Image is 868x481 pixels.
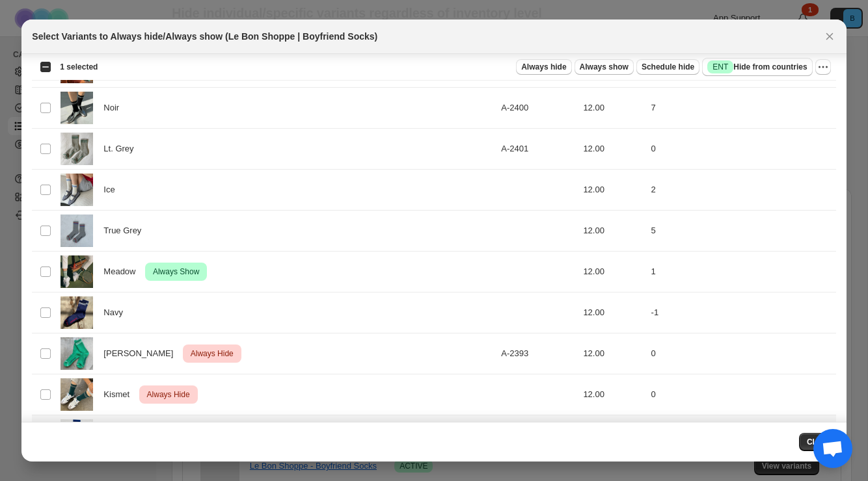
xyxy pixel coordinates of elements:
span: Lt. Grey [103,142,141,155]
td: 12.00 [579,415,647,456]
span: True Grey [103,224,148,237]
td: 5 [647,210,836,251]
span: Ice [103,183,122,196]
span: Schedule hide [642,62,694,72]
td: 12.00 [579,292,647,333]
td: A-2400 [497,87,579,128]
span: Always Show [150,264,202,279]
td: 2 [647,169,836,210]
span: Noir [103,101,126,114]
td: 12.00 [579,374,647,415]
button: Always show [575,59,634,75]
img: le-bon-shoppe-boyfriend-socks-socks-le-bon-shoppe-kelly-green-486547.webp [61,337,93,370]
span: Close [807,437,828,447]
img: le-bon-shoppe-boyfriend-socks-socks-le-bon-shoppe-lt-grey-689250.webp [61,133,93,165]
span: Always hide [521,62,566,72]
td: 1 [647,251,836,292]
img: le-bon-shoppe-boyfriend-socks-socks-le-bon-shoppe-true-grey-931462.jpg [61,214,93,247]
td: 0 [647,128,836,169]
td: A-2401 [497,128,579,169]
span: Hide from countries [707,60,807,73]
button: Close [799,433,836,451]
span: Navy [103,306,129,319]
td: -1 [647,292,836,333]
td: 12.00 [579,128,647,169]
td: A-2393 [497,333,579,374]
td: 0 [647,374,836,415]
button: Close [821,27,839,45]
img: le-bon-shoppe-boyfriend-socks-socks-le-bon-shoppe-cobalt-354981.jpg [61,419,93,452]
span: Always show [580,62,629,72]
td: 0 [647,333,836,374]
img: le-bon-shoppe-boyfriend-socks-socks-le-bon-shoppe-ice-129680.webp [61,174,93,206]
td: 12.00 [579,333,647,374]
h2: Select Variants to Always hide/Always show (Le Bon Shoppe | Boyfriend Socks) [32,30,377,43]
button: Schedule hide [636,59,699,75]
td: 12.00 [579,210,647,251]
td: 12.00 [579,169,647,210]
img: le-bon-shoppe-boyfriend-socks-socks-le-bon-shoppe-meadow-331700.webp [61,255,93,288]
td: 7 [647,87,836,128]
span: Meadow [103,265,142,278]
img: le-bon-shoppe-boyfriend-socks-socks-le-bon-shoppe-kismet-340671.webp [61,378,93,411]
button: SuccessENTHide from countries [702,58,812,76]
div: Open chat [813,429,852,468]
span: Kismet [103,388,137,401]
span: ENT [712,62,728,72]
span: Always Hide [188,346,236,361]
td: 12 [647,415,836,456]
button: More actions [815,59,831,75]
button: Always hide [516,59,571,75]
span: Always Hide [144,387,193,402]
img: le-bon-shoppe-boyfriend-socks-socks-le-bon-shoppe-noir-987691.webp [61,92,93,124]
span: 1 selected [60,62,98,72]
td: 12.00 [579,251,647,292]
td: 12.00 [579,87,647,128]
img: le-bon-shoppe-boyfriend-socks-socks-le-bon-shoppe-navy-480181.webp [61,296,93,329]
span: [PERSON_NAME] [103,347,180,360]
